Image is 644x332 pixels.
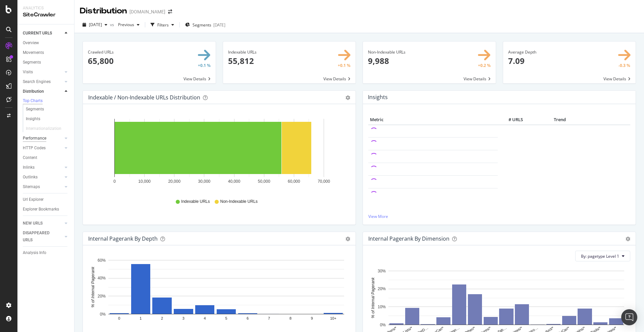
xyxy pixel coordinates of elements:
div: Search Engines [23,78,51,85]
text: 60% [98,258,106,263]
a: HTTP Codes [23,145,63,152]
a: Segments [26,106,69,113]
div: [DATE] [213,22,225,28]
text: 8 [289,317,291,321]
span: Segments [193,22,211,28]
button: Segments[DATE] [182,19,228,30]
div: Open Intercom Messenger [621,309,637,325]
text: 50,000 [258,179,270,184]
div: Inlinks [23,164,35,171]
div: Explorer Bookmarks [23,206,59,213]
text: % of Internal Pagerank [91,266,95,308]
div: [DOMAIN_NAME] [129,8,165,15]
div: gear [626,237,630,241]
a: Performance [23,135,63,142]
div: Segments [26,106,44,113]
text: 10% [378,305,386,309]
button: Filters [148,19,177,30]
a: Distribution [23,88,63,95]
text: 1 [140,317,142,321]
text: 0 [113,179,116,184]
a: Overview [23,39,69,47]
text: 70,000 [318,179,330,184]
a: CURRENT URLS [23,30,63,37]
div: Distribution [23,88,44,95]
a: Internationalization [26,125,68,132]
a: Sitemaps [23,183,63,190]
a: Search Engines [23,78,63,85]
div: Movements [23,49,44,56]
div: Indexable / Non-Indexable URLs Distribution [88,94,200,101]
div: arrow-right-arrow-left [168,9,172,14]
div: Performance [23,135,46,142]
div: SiteCrawler [23,11,69,19]
span: Indexable URLs [181,199,210,204]
text: 10,000 [138,179,151,184]
text: 0% [380,323,386,327]
a: Content [23,154,69,161]
div: CURRENT URLS [23,30,52,37]
div: Top Charts [23,98,43,104]
a: DISAPPEARED URLS [23,230,63,244]
text: 4 [204,317,206,321]
a: Insights [26,115,69,122]
text: 9 [311,317,313,321]
a: Top Charts [23,98,69,104]
a: Inlinks [23,164,63,171]
button: [DATE] [80,19,110,30]
text: 30,000 [198,179,211,184]
div: gear [345,95,350,100]
a: Visits [23,69,63,76]
div: Filters [157,22,169,28]
span: 2025 Aug. 18th [89,22,102,27]
a: Analysis Info [23,249,69,256]
text: 20,000 [168,179,180,184]
th: Trend [525,115,595,125]
div: Visits [23,69,33,76]
button: By: pagetype Level 1 [575,251,630,261]
div: DISAPPEARED URLS [23,230,57,244]
text: 20% [378,287,386,292]
text: 5 [225,317,227,321]
text: 30% [378,269,386,273]
text: 7 [268,317,270,321]
text: 20% [98,294,106,299]
div: Internationalization [26,125,61,132]
div: Segments [23,59,41,66]
div: Outlinks [23,174,38,181]
text: 2 [161,317,163,321]
div: Distribution [80,5,127,17]
span: By: pagetype Level 1 [581,253,619,259]
a: Segments [23,59,69,66]
text: 60,000 [288,179,300,184]
text: 40% [98,276,106,281]
a: View More [368,214,630,219]
div: Content [23,154,37,161]
text: 3 [182,317,184,321]
div: Internal Pagerank By Dimension [368,235,449,242]
div: Internal Pagerank by Depth [88,235,158,242]
a: NEW URLS [23,220,63,227]
text: 6 [247,317,249,321]
div: Url Explorer [23,196,44,203]
div: gear [345,237,350,241]
div: Insights [26,115,40,122]
div: HTTP Codes [23,145,46,152]
a: Movements [23,49,69,56]
a: Explorer Bookmarks [23,206,69,213]
a: Outlinks [23,174,63,181]
div: NEW URLS [23,220,43,227]
div: Sitemaps [23,183,40,190]
text: 0% [100,312,106,317]
svg: A chart. [88,115,350,192]
a: Url Explorer [23,196,69,203]
text: 10+ [330,317,336,321]
div: Analytics [23,5,69,11]
text: % of Internal Pagerank [371,277,375,318]
div: Overview [23,39,39,47]
button: Previous [115,19,142,30]
text: 0 [118,317,120,321]
span: Previous [115,22,134,27]
span: vs [110,22,115,27]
